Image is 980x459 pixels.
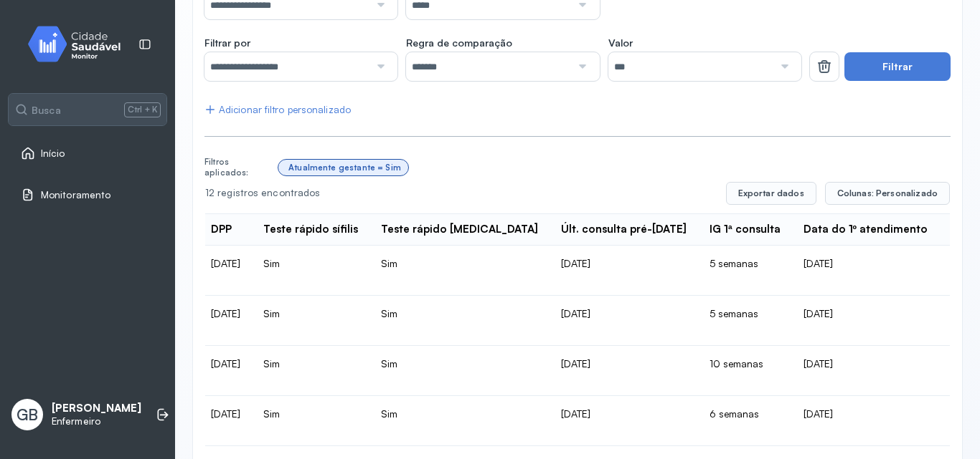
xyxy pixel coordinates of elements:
[792,396,939,446] td: [DATE]
[52,402,141,415] p: [PERSON_NAME]
[211,223,232,236] div: DPP
[252,346,369,396] td: Sim
[199,346,252,396] td: [DATE]
[199,246,252,296] td: [DATE]
[205,187,715,199] div: 12 registros encontrados
[561,223,687,236] div: Últ. consulta pré-[DATE]
[369,246,550,296] td: Sim
[252,246,369,296] td: Sim
[288,163,401,173] div: Atualmente gestante = Sim
[608,37,633,49] span: Valor
[263,223,358,236] div: Teste rápido sífilis
[698,246,792,296] td: 5 semanas
[550,346,698,396] td: [DATE]
[710,223,781,236] div: IG 1ª consulta
[369,396,550,446] td: Sim
[550,246,698,296] td: [DATE]
[41,148,65,160] span: Início
[124,102,161,117] span: Ctrl + K
[32,104,61,117] span: Busca
[550,296,698,346] td: [DATE]
[369,346,550,396] td: Sim
[252,396,369,446] td: Sim
[792,346,939,396] td: [DATE]
[52,415,141,427] p: Enfermeiro
[21,146,154,160] a: Início
[381,223,538,236] div: Teste rápido [MEDICAL_DATA]
[698,346,792,396] td: 10 semanas
[825,182,950,205] button: Colunas: Personalizado
[804,223,928,236] div: Data do 1º atendimento
[204,104,351,116] div: Adicionar filtro personalizado
[41,189,110,201] span: Monitoramento
[698,396,792,446] td: 6 semanas
[550,396,698,446] td: [DATE]
[844,52,951,81] button: Filtrar
[698,296,792,346] td: 5 semanas
[17,405,38,424] span: GB
[406,37,512,49] span: Regra de comparação
[21,188,154,202] a: Monitoramento
[837,188,938,199] span: Colunas: Personalizado
[15,23,144,65] img: monitor.svg
[204,37,250,49] span: Filtrar por
[204,157,273,178] div: Filtros aplicados:
[726,182,816,205] button: Exportar dados
[252,296,369,346] td: Sim
[792,296,939,346] td: [DATE]
[369,296,550,346] td: Sim
[199,396,252,446] td: [DATE]
[199,296,252,346] td: [DATE]
[792,246,939,296] td: [DATE]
